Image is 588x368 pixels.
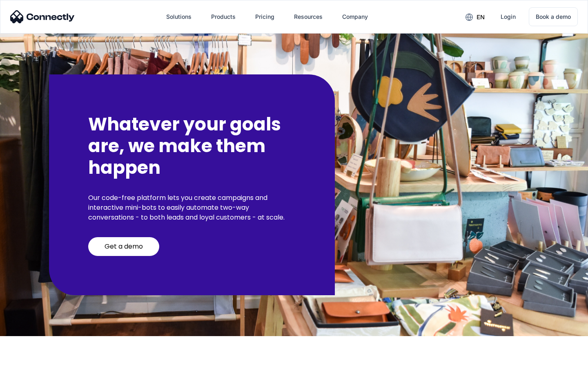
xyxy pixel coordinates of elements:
[529,7,578,26] a: Book a demo
[16,354,49,365] ul: Language list
[494,7,522,27] a: Login
[477,11,485,23] div: en
[255,11,274,22] div: Pricing
[88,114,296,178] h2: Whatever your goals are, we make them happen
[249,7,281,27] a: Pricing
[166,11,192,22] div: Solutions
[294,11,323,22] div: Resources
[88,237,159,256] a: Get a demo
[10,10,75,23] img: Connectly Logo
[8,354,49,365] aside: Language selected: English
[342,11,368,22] div: Company
[105,242,143,251] div: Get a demo
[211,11,236,22] div: Products
[88,193,296,222] p: Our code-free platform lets you create campaigns and interactive mini-bots to easily automate two...
[501,11,516,22] div: Login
